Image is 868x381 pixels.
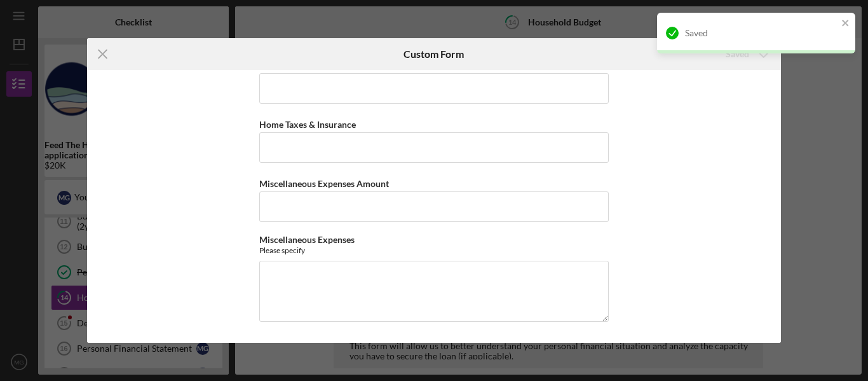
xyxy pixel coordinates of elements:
[685,28,837,38] div: Saved
[403,48,464,60] h6: Custom Form
[259,119,356,130] label: Home Taxes & Insurance
[841,18,850,30] button: close
[259,246,609,255] div: Please specify
[259,234,355,245] label: Miscellaneous Expenses
[259,178,389,189] label: Miscellaneous Expenses Amount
